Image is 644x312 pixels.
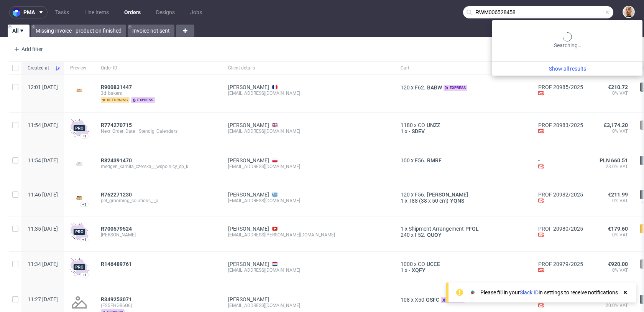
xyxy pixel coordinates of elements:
div: x [401,122,526,128]
span: 0% VAT [595,128,628,134]
span: R349253071 [101,296,132,302]
span: 11:54 [DATE] [28,157,58,163]
img: pro-icon.017ec5509f39f3e742e3.png [70,223,89,241]
span: 1 [401,128,404,134]
span: R700579524 [101,226,132,232]
span: SDEV [410,128,426,134]
span: express [131,97,155,103]
img: version_two_editor_design [70,193,89,203]
span: 3d_bakers [101,90,216,96]
span: 120 [401,191,410,198]
div: x [401,84,526,91]
div: x [401,226,526,232]
a: RMRF [426,157,443,163]
a: R146489761 [101,261,133,267]
a: UCCE [425,261,442,267]
div: +1 [82,238,87,242]
a: PROF 20985/2025 [538,84,583,90]
span: [PERSON_NAME] [101,232,216,238]
span: F62. [415,84,426,91]
span: R824391470 [101,157,132,163]
span: 0% VAT [595,90,628,96]
span: F56. [415,191,426,198]
div: [EMAIL_ADDRESS][DOMAIN_NAME] [228,198,388,204]
img: pro-icon.017ec5509f39f3e742e3.png [70,119,89,137]
span: 1 [401,198,404,204]
a: [PERSON_NAME] [228,157,269,163]
a: [PERSON_NAME] [228,122,269,128]
div: [EMAIL_ADDRESS][PERSON_NAME][DOMAIN_NAME] [228,232,388,238]
span: €179.60 [608,226,628,232]
span: X50 [415,297,424,303]
span: express [444,85,467,91]
span: R774270715 [101,122,132,128]
span: 11:46 [DATE] [28,191,58,198]
span: Preview [70,65,89,71]
span: Shipment Arrangement [409,226,464,232]
span: F56. [415,157,426,163]
div: +1 [82,134,87,138]
span: CO [418,261,425,267]
div: x [401,232,526,238]
div: x [401,198,526,204]
a: UNZZ [425,122,442,128]
span: XQFY [410,267,427,273]
span: pma [23,10,35,15]
a: Invoice not sent [128,25,174,37]
span: 1 [401,267,404,273]
img: no_design.png [70,293,89,312]
a: PROF 20979/2025 [538,261,583,267]
span: 0% VAT [595,232,628,238]
span: T88 (38 x 50 cm) [409,198,449,204]
a: R900831447 [101,84,133,90]
a: [PERSON_NAME] [228,191,269,198]
div: +1 [82,273,87,277]
span: F52. [415,232,426,238]
a: R762271230 [101,191,133,198]
div: - [538,296,583,310]
div: [EMAIL_ADDRESS][DOMAIN_NAME] [228,90,388,96]
span: 0% VAT [595,198,628,204]
span: 23.0% VAT [595,163,628,170]
div: +1 [82,202,87,206]
a: Line Items [80,6,113,18]
span: BABW [426,84,444,91]
span: medgen_kamila_czerska_i_wspolnicy_sp_k [101,163,216,170]
span: Order ID [101,65,216,71]
span: 120 [401,84,410,91]
span: express [441,297,465,303]
span: 11:34 [DATE] [28,261,58,267]
div: x [401,261,526,267]
span: PFGL [464,226,480,232]
span: €211.99 [608,191,628,198]
a: [PERSON_NAME] [228,84,269,90]
div: Please fill in your in settings to receive notifications [480,289,618,296]
a: Jobs [186,6,207,18]
a: GSFC [424,297,441,303]
div: x [401,267,526,273]
span: 240 [401,232,410,238]
span: 12:01 [DATE] [28,84,58,90]
span: Cart [401,65,526,71]
a: YQNS [449,198,466,204]
a: PROF 20983/2025 [538,122,583,128]
span: - [409,128,410,134]
span: 1000 [401,261,413,267]
a: Slack ID [520,289,539,295]
a: R824391470 [101,157,133,163]
div: x [401,296,526,303]
img: logo [13,8,23,17]
img: pro-icon.017ec5509f39f3e742e3.png [70,258,89,276]
span: 108 [401,297,410,303]
span: R900831447 [101,84,132,90]
span: Created at [28,65,52,71]
div: [EMAIL_ADDRESS][DOMAIN_NAME] [228,267,388,273]
a: Missing invoice - production finished [31,25,126,37]
div: - [538,157,583,171]
div: Searching… [495,32,639,49]
span: 11:35 [DATE] [28,226,58,232]
a: R700579524 [101,226,133,232]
